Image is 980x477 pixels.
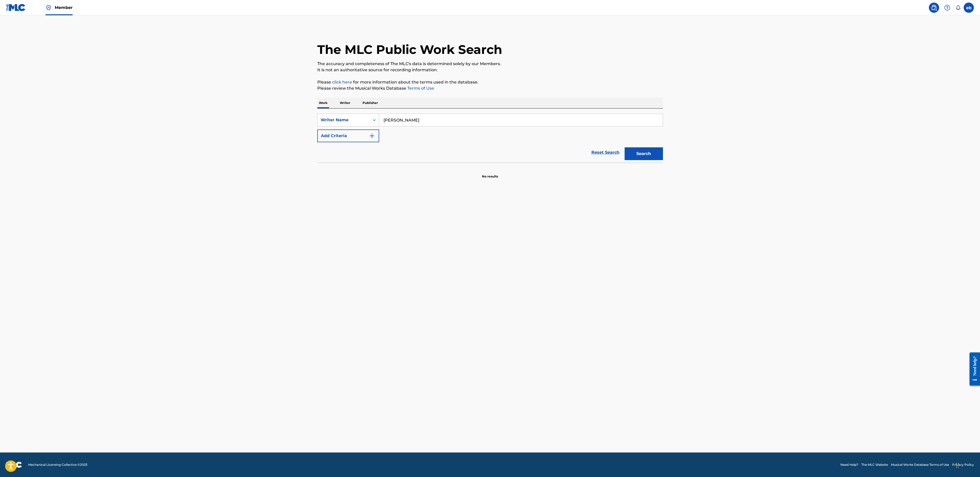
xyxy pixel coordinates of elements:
a: Terms of Use [406,86,434,91]
span: Member [55,5,73,10]
a: The MLC Website [861,462,888,467]
div: Help [942,3,952,13]
button: Add Criteria [317,129,379,142]
form: Search Form [317,114,663,163]
button: Search [625,147,663,160]
p: Work [317,98,329,108]
p: The accuracy and completeness of The MLC's data is determined solely by our Members. [317,61,663,67]
p: Publisher [361,98,379,108]
p: It is not an authoritative source for recording information. [317,67,663,73]
p: Please review the Musical Works Database [317,85,663,91]
p: Please for more information about the terms used in the database. [317,79,663,85]
img: search [931,5,937,11]
img: Top Rightsholder [46,5,52,11]
a: click here [332,80,352,85]
div: Drag [956,458,959,473]
iframe: Resource Center [966,349,980,390]
a: Privacy Policy [952,462,974,467]
img: MLC Logo [6,4,26,11]
img: logo [6,462,22,468]
p: No results [482,168,498,179]
img: help [944,5,950,11]
h1: The MLC Public Work Search [317,42,502,57]
div: Notifications [955,5,961,10]
p: Writer [338,98,352,108]
div: User Menu [964,3,974,13]
a: Reset Search [589,147,622,158]
img: 9d2ae6d4665cec9f34b9.svg [369,133,375,139]
span: Mechanical Licensing Collective © 2025 [28,462,87,467]
a: Need Help? [840,462,858,467]
a: Public Search [929,3,939,13]
div: Writer Name [321,117,367,123]
iframe: Chat Widget [954,452,980,477]
a: Musical Works Database Terms of Use [891,462,949,467]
